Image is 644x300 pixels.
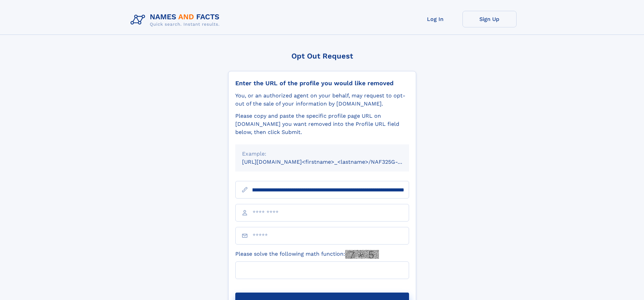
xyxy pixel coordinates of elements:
[242,159,422,165] small: [URL][DOMAIN_NAME]<firstname>_<lastname>/NAF325G-xxxxxxxx
[228,52,416,60] div: Opt Out Request
[235,92,409,108] div: You, or an authorized agent on your behalf, may request to opt-out of the sale of your informatio...
[128,11,225,29] img: Logo Names and Facts
[235,112,409,136] div: Please copy and paste the specific profile page URL on [DOMAIN_NAME] you want removed into the Pr...
[462,11,517,27] a: Sign Up
[242,150,402,158] div: Example:
[235,79,409,87] div: Enter the URL of the profile you would like removed
[235,250,379,259] label: Please solve the following math function:
[408,11,462,27] a: Log In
